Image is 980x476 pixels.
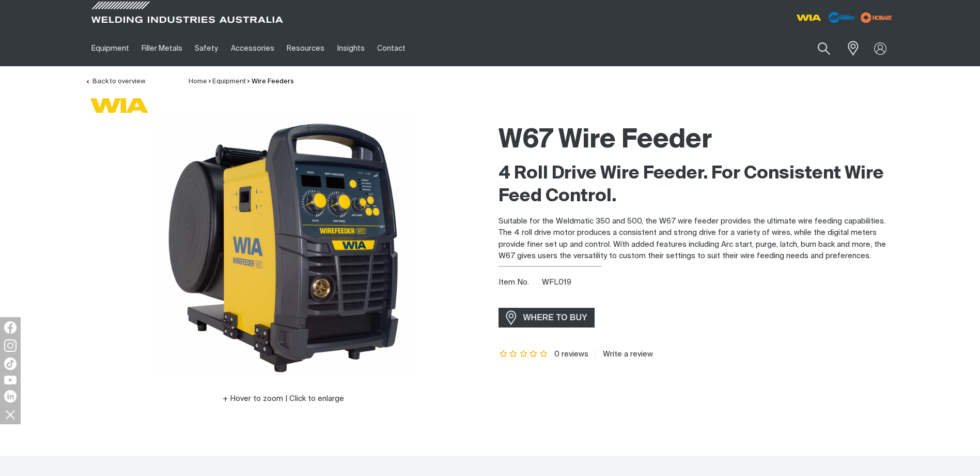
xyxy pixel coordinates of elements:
input: Product name or item number... [793,36,841,61]
a: Wire Feeders [252,78,294,85]
a: Resources [281,31,331,66]
img: YouTube [4,376,17,384]
a: Safety [189,31,224,66]
span: 0 reviews [554,350,588,358]
nav: Breadcrumb [189,77,294,87]
img: TikTok [4,358,17,370]
button: Search products [806,36,842,61]
img: Instagram [4,339,17,352]
img: miller [858,10,895,25]
a: Back to overview of Wire Feeders [85,78,145,85]
a: Home [189,78,207,85]
a: Filler Metals [135,31,189,66]
a: Equipment [212,78,246,85]
img: Facebook [4,321,17,334]
img: W67 Wire Feeder [154,118,413,377]
img: hide socials [2,406,19,423]
p: Suitable for the Weldmatic 350 and 500, the W67 wire feeder provides the ultimate wire feeding ca... [499,216,895,262]
img: LinkedIn [4,390,17,403]
span: Rating: {0} [499,351,549,358]
h1: W67 Wire Feeder [499,124,895,157]
a: Equipment [85,31,135,66]
nav: Main [85,31,693,66]
span: WHERE TO BUY [517,309,594,326]
a: Insights [331,31,370,66]
span: WFL019 [542,278,571,286]
h2: 4 Roll Drive Wire Feeder. For Consistent Wire Feed Control. [499,162,895,208]
a: WHERE TO BUY [499,308,595,327]
a: Contact [371,31,412,66]
button: Hover to zoom | Click to enlarge [216,393,350,405]
span: Item No. [499,277,540,289]
a: Write a review [595,350,653,359]
a: Accessories [225,31,281,66]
